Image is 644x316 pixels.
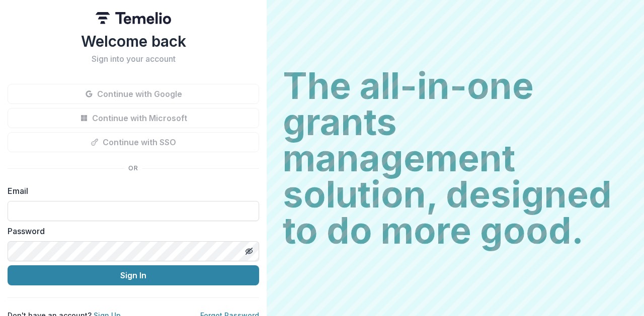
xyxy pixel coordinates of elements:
[8,265,259,285] button: Sign In
[8,108,259,128] button: Continue with Microsoft
[241,243,257,259] button: Toggle password visibility
[8,132,259,152] button: Continue with SSO
[8,225,253,237] label: Password
[8,54,259,64] h2: Sign into your account
[96,12,171,24] img: Temelio
[8,185,253,197] label: Email
[8,32,259,50] h1: Welcome back
[8,84,259,104] button: Continue with Google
